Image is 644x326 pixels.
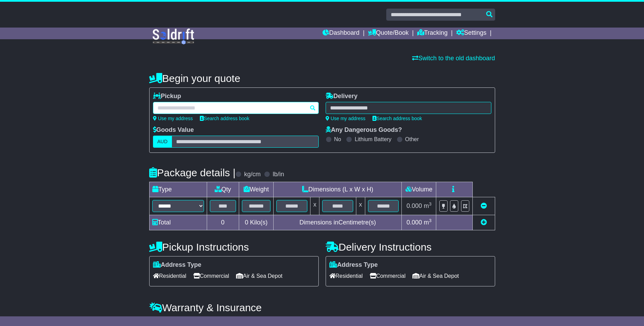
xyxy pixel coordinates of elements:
[329,271,363,281] span: Residential
[412,271,459,281] span: Air & Sea Depot
[239,215,274,230] td: Kilo(s)
[274,215,402,230] td: Dimensions in Centimetre(s)
[412,55,495,62] a: Switch to the old dashboard
[244,171,260,178] label: kg/cm
[239,182,274,197] td: Weight
[207,215,239,230] td: 0
[326,126,402,134] label: Any Dangerous Goods?
[236,271,283,281] span: Air & Sea Depot
[200,116,249,121] a: Search address book
[153,116,193,121] a: Use my address
[149,302,495,313] h4: Warranty & Insurance
[326,93,358,100] label: Delivery
[153,102,319,114] typeahead: Please provide city
[356,197,365,215] td: x
[417,28,448,39] a: Tracking
[368,28,409,39] a: Quote/Book
[424,219,432,226] span: m
[355,136,391,143] label: Lithium Battery
[193,271,229,281] span: Commercial
[370,271,406,281] span: Commercial
[153,271,186,281] span: Residential
[456,28,487,39] a: Settings
[149,167,236,178] h4: Package details |
[245,219,248,226] span: 0
[153,136,172,148] label: AUD
[481,219,487,226] a: Add new item
[153,93,181,100] label: Pickup
[334,136,341,143] label: No
[429,201,432,207] sup: 3
[407,219,422,226] span: 0.000
[323,28,359,39] a: Dashboard
[274,182,402,197] td: Dimensions (L x W x H)
[481,202,487,209] a: Remove this item
[149,241,319,253] h4: Pickup Instructions
[149,73,495,84] h4: Begin your quote
[153,126,194,134] label: Goods Value
[329,261,378,269] label: Address Type
[310,197,319,215] td: x
[402,182,436,197] td: Volume
[273,171,284,178] label: lb/in
[207,182,239,197] td: Qty
[407,202,422,209] span: 0.000
[326,116,366,121] a: Use my address
[405,136,419,143] label: Other
[424,202,432,209] span: m
[429,218,432,223] sup: 3
[153,261,202,269] label: Address Type
[149,182,207,197] td: Type
[149,215,207,230] td: Total
[326,241,495,253] h4: Delivery Instructions
[372,116,422,121] a: Search address book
